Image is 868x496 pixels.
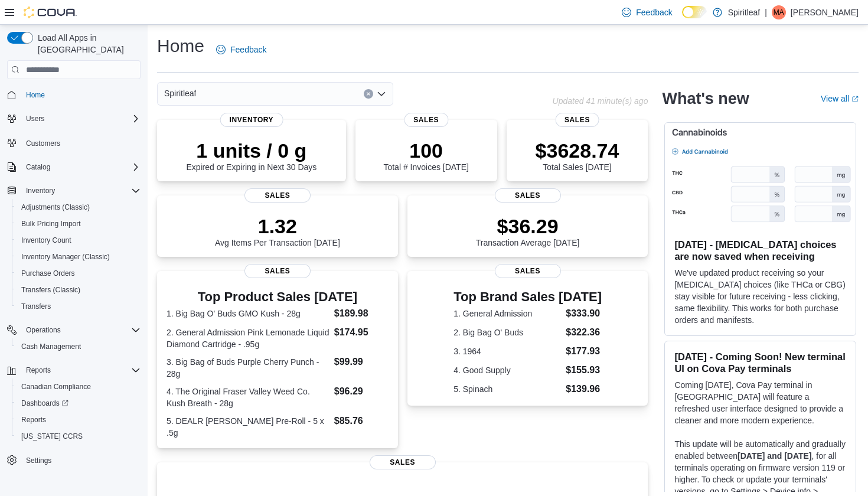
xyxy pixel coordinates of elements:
[821,94,859,103] a: View allExternal link
[728,5,760,19] p: Spiritleaf
[334,355,389,369] dd: $99.99
[17,266,141,280] span: Purchase Orders
[476,214,580,247] div: Transaction Average [DATE]
[674,351,846,374] h3: [DATE] - Coming Soon! New terminal UI on Cova Pay terminals
[566,325,602,340] dd: $322.36
[21,160,55,174] button: Catalog
[21,363,141,377] span: Reports
[21,87,141,102] span: Home
[851,96,859,103] svg: External link
[167,327,329,350] dt: 2. General Admission Pink Lemonade Liquid Diamond Cartridge - .95g
[186,139,316,162] p: 1 units / 0 g
[167,290,389,304] h3: Top Product Sales [DATE]
[17,380,96,394] a: Canadian Compliance
[674,239,846,262] h3: [DATE] - [MEDICAL_DATA] choices are now saved when receiving
[12,282,145,298] button: Transfers (Classic)
[220,113,283,127] span: Inventory
[26,90,45,100] span: Home
[26,456,51,465] span: Settings
[21,323,66,337] button: Operations
[453,327,561,338] dt: 2. Big Bag O' Buds
[682,18,683,19] span: Dark Mode
[566,344,602,358] dd: $177.93
[2,452,145,469] button: Settings
[476,214,580,238] p: $36.29
[334,325,389,340] dd: $174.95
[164,86,196,100] span: Spiritleaf
[2,134,145,151] button: Customers
[21,112,141,126] span: Users
[17,429,141,443] span: Washington CCRS
[26,139,60,148] span: Customers
[21,415,46,425] span: Reports
[21,135,141,150] span: Customers
[662,89,749,108] h2: What's new
[566,363,602,377] dd: $155.93
[791,5,859,19] p: [PERSON_NAME]
[495,188,561,203] span: Sales
[2,110,145,127] button: Users
[17,413,51,427] a: Reports
[566,306,602,321] dd: $333.90
[21,453,56,468] a: Settings
[2,86,145,103] button: Home
[566,382,602,396] dd: $139.96
[682,6,707,18] input: Dark Mode
[453,383,561,395] dt: 5. Spinach
[334,414,389,428] dd: $85.76
[12,216,145,232] button: Bulk Pricing Import
[17,233,76,247] a: Inventory Count
[21,112,49,126] button: Users
[334,306,389,321] dd: $189.98
[536,139,619,172] div: Total Sales [DATE]
[17,217,86,231] a: Bulk Pricing Import
[334,384,389,399] dd: $96.29
[377,89,386,99] button: Open list of options
[167,386,329,409] dt: 4. The Original Fraser Valley Weed Co. Kush Breath - 28g
[17,413,141,427] span: Reports
[383,139,468,172] div: Total # Invoices [DATE]
[2,159,145,175] button: Catalog
[211,38,271,61] a: Feedback
[17,380,141,394] span: Canadian Compliance
[26,114,44,123] span: Users
[774,5,784,19] span: MA
[17,217,141,231] span: Bulk Pricing Import
[21,323,141,337] span: Operations
[12,395,145,412] a: Dashboards
[765,5,767,19] p: |
[383,139,468,162] p: 100
[186,139,316,172] div: Expired or Expiring in Next 30 Days
[167,308,329,319] dt: 1. Big Bag O' Buds GMO Kush - 28g
[167,415,329,439] dt: 5. DEALR [PERSON_NAME] Pre-Roll - 5 x .5g
[244,264,311,278] span: Sales
[453,290,602,304] h3: Top Brand Sales [DATE]
[21,88,50,102] a: Home
[17,266,80,280] a: Purchase Orders
[12,265,145,282] button: Purchase Orders
[21,302,51,311] span: Transfers
[26,366,51,375] span: Reports
[21,184,141,198] span: Inventory
[2,182,145,199] button: Inventory
[453,345,561,357] dt: 3. 1964
[21,219,81,229] span: Bulk Pricing Import
[12,232,145,249] button: Inventory Count
[215,214,340,238] p: 1.32
[21,453,141,468] span: Settings
[12,378,145,395] button: Canadian Compliance
[21,363,56,377] button: Reports
[21,399,68,408] span: Dashboards
[26,325,61,335] span: Operations
[453,308,561,319] dt: 1. General Admission
[536,139,619,162] p: $3628.74
[495,264,561,278] span: Sales
[26,162,50,172] span: Catalog
[2,322,145,338] button: Operations
[12,298,145,315] button: Transfers
[17,340,141,354] span: Cash Management
[21,236,71,245] span: Inventory Count
[17,299,56,314] a: Transfers
[17,299,141,314] span: Transfers
[364,89,373,99] button: Clear input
